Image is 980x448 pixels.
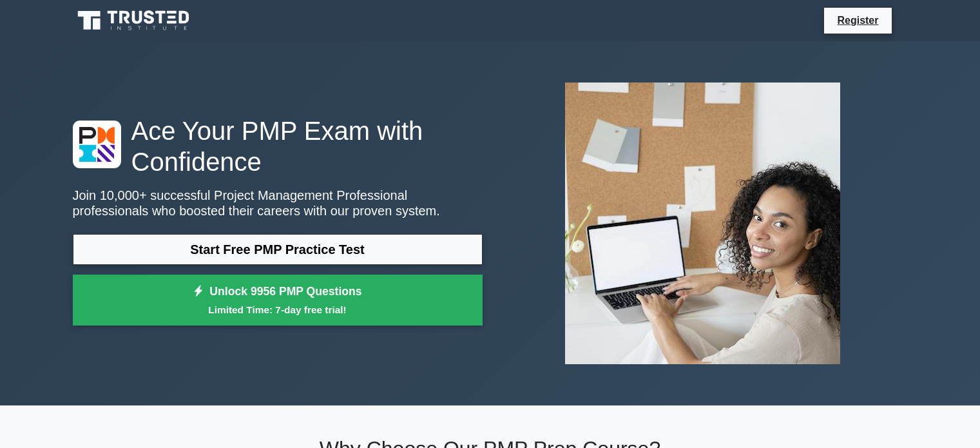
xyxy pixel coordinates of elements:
[89,302,466,317] small: Limited Time: 7-day free trial!
[73,115,483,177] h1: Ace Your PMP Exam with Confidence
[73,234,483,265] a: Start Free PMP Practice Test
[829,12,886,28] a: Register
[73,275,483,326] a: Unlock 9956 PMP QuestionsLimited Time: 7-day free trial!
[73,188,483,219] p: Join 10,000+ successful Project Management Professional professionals who boosted their careers w...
